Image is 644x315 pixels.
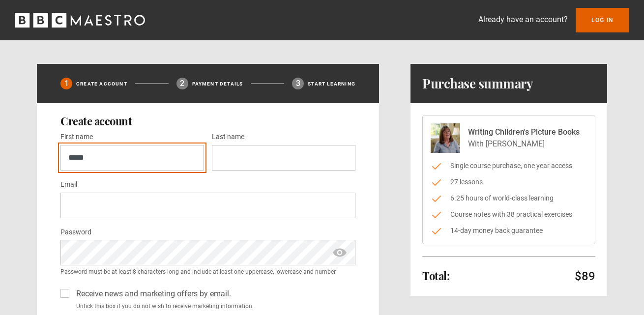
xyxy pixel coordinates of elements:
[422,270,449,282] h2: Total:
[60,78,72,89] div: 1
[431,177,587,187] li: 27 lessons
[431,193,587,203] li: 6.25 hours of world-class learning
[431,161,587,171] li: Single course purchase, one year access
[60,227,91,238] label: Password
[76,80,127,87] p: Create Account
[292,78,304,89] div: 3
[575,268,595,284] p: $89
[332,240,348,265] span: show password
[60,179,77,191] label: Email
[468,126,580,138] p: Writing Children's Picture Books
[431,209,587,220] li: Course notes with 38 practical exercises
[72,302,355,311] small: Untick this box if you do not wish to receive marketing information.
[468,138,580,150] p: With [PERSON_NAME]
[72,288,231,300] label: Receive news and marketing offers by email.
[422,76,533,91] h1: Purchase summary
[308,80,355,87] p: Start learning
[192,80,243,87] p: Payment details
[15,13,145,28] svg: BBC Maestro
[478,14,568,26] p: Already have an account?
[212,131,244,143] label: Last name
[431,226,587,236] li: 14-day money back guarantee
[60,131,93,143] label: First name
[176,78,188,89] div: 2
[60,115,355,127] h2: Create account
[576,8,629,32] a: Log In
[60,267,355,276] small: Password must be at least 8 characters long and include at least one uppercase, lowercase and num...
